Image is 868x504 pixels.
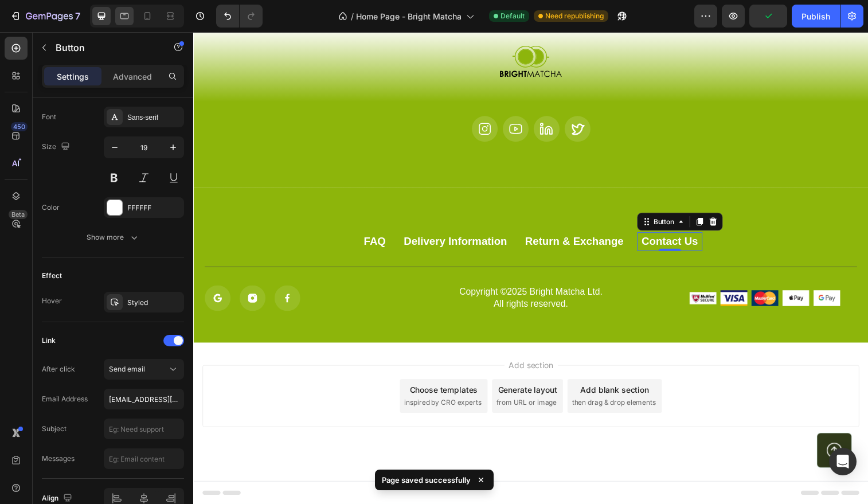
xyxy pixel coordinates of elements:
button: 7 [5,5,85,28]
button: Publish [792,5,840,28]
span: Home Page - Bright Matcha [356,10,462,22]
button: Return &amp; Exchange&nbsp; [334,204,443,223]
div: Button [467,188,492,198]
img: gempages_567879059183240233-574046f0-262e-4621-b3e7-785bf54936e8.png [600,263,628,279]
div: After click [42,364,75,374]
div: Email Address [42,394,88,404]
div: Publish [801,10,830,22]
span: 2025 Bright Matcha Ltd. [319,260,417,269]
div: Generate layout [311,358,371,370]
p: Button [56,41,153,54]
img: gempages_567879059183240233-f4f79adb-697f-4920-b48d-c5ff3428772b.png [569,263,596,279]
img: gempages_567879059183240233-7bd36560-3b8f-4718-b418-06b2e8c6669e.png [537,263,565,279]
div: Size [42,139,72,155]
div: Contact Us [457,206,514,221]
p: Page saved successfully [382,474,471,486]
div: Effect [42,271,62,281]
div: Sans-serif [127,112,181,123]
p: Copyright © [240,259,447,271]
input: Eg: Need support [104,419,184,439]
p: Settings [57,71,89,83]
span: Default [501,11,525,21]
div: Delivery Information [214,206,320,221]
button: Delivery Information [210,204,324,223]
div: Styled [127,298,181,308]
div: Show more [87,232,140,243]
input: Eg: Email content [104,448,184,469]
div: Choose templates [221,358,290,370]
div: Hover [42,296,62,306]
div: Messages [42,454,75,464]
span: / [351,10,354,22]
div: 450 [11,122,28,131]
span: then drag & drop elements [386,373,471,383]
a: FAQ [169,204,201,223]
span: from URL or image [309,373,370,383]
span: Add section [317,333,372,345]
div: Undo/Redo [216,5,263,28]
img: gempages_567879059183240233-8c746420-28c0-4010-9332-a494f962b4ac.png [632,263,659,279]
div: FFFFFF [127,203,181,213]
div: Return & Exchange [338,206,439,221]
span: All rights reserved. [306,272,382,282]
img: gempages_567879059183240233-02889133-30a5-4b9d-a0e5-4e6a0bb40d01.png [506,263,533,279]
span: Need republishing [545,11,604,21]
span: inspired by CRO experts [215,373,294,383]
div: FAQ [174,206,196,221]
div: Font [42,112,56,122]
div: Link [42,335,56,346]
div: Open Intercom Messenger [829,448,857,475]
p: Advanced [113,71,152,83]
div: Add blank section [394,358,464,370]
input: chris@gempages.help [104,389,184,409]
button: Show more [42,227,184,248]
div: Color [42,202,60,213]
button: Send email [104,359,184,380]
a: Contact Us [452,204,519,223]
div: Beta [9,210,28,219]
p: 7 [75,9,80,23]
iframe: Design area [193,32,868,504]
div: Subject [42,424,67,434]
span: Send email [109,365,145,373]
